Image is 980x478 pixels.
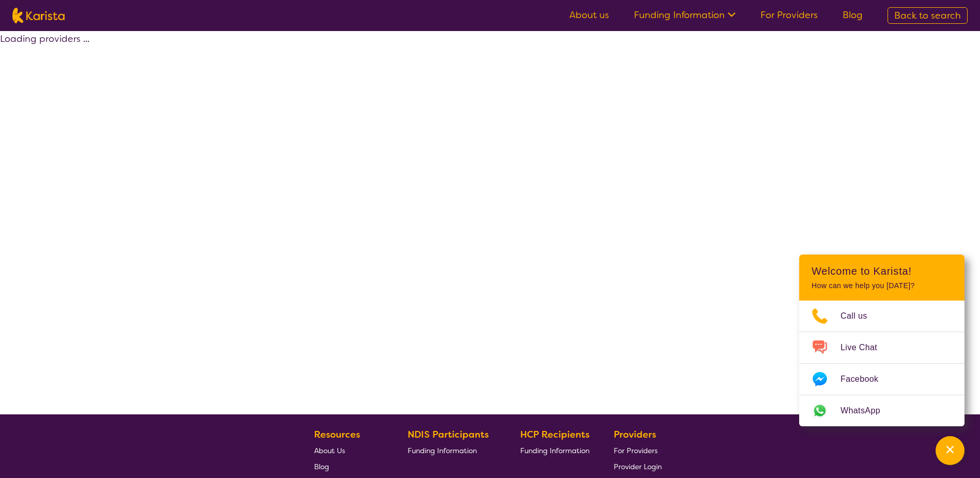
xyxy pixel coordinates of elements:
span: About Us [314,446,345,455]
span: Blog [314,462,329,471]
span: For Providers [614,446,658,455]
a: About Us [314,442,383,458]
img: Karista logo [12,8,65,23]
b: Providers [614,428,656,441]
ul: Choose channel [799,301,965,426]
a: About us [569,9,609,21]
a: Funding Information [408,442,496,458]
a: Web link opens in a new tab. [799,395,965,426]
a: Funding Information [520,442,589,458]
a: For Providers [614,442,662,458]
a: Blog [843,9,863,21]
span: Funding Information [408,446,477,455]
div: Channel Menu [799,255,965,426]
span: Call us [841,308,880,324]
a: For Providers [760,9,818,21]
span: Provider Login [614,462,662,471]
span: Back to search [894,9,961,22]
span: Facebook [841,371,891,387]
span: Live Chat [841,340,890,355]
span: WhatsApp [841,403,893,419]
p: How can we help you [DATE]? [812,281,952,290]
span: Funding Information [520,446,589,455]
a: Blog [314,458,383,474]
h2: Welcome to Karista! [812,265,952,277]
button: Channel Menu [936,436,965,465]
a: Back to search [888,7,968,24]
b: Resources [314,428,360,441]
b: HCP Recipients [520,428,589,441]
b: NDIS Participants [408,428,489,441]
a: Provider Login [614,458,662,474]
a: Funding Information [634,9,736,21]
